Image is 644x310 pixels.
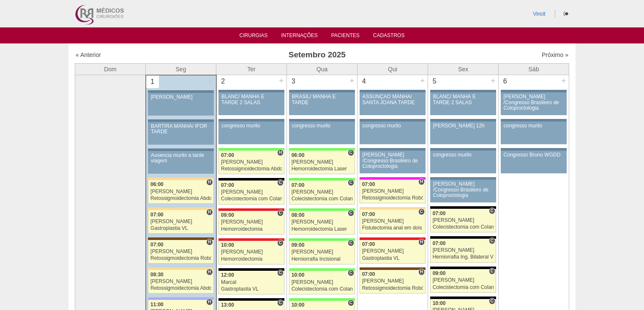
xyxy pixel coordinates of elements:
div: + [348,75,355,86]
span: 10:00 [292,272,305,278]
a: C 09:00 [PERSON_NAME] Hemorroidectomia [218,211,284,235]
span: Consultório [348,149,354,156]
a: C 07:00 [PERSON_NAME] Colecistectomia com Colangiografia VL [430,209,496,232]
a: Vincit [533,11,546,17]
span: 06:00 [292,152,305,158]
div: Key: Blanc [218,178,284,181]
div: Herniorrafia Ing. Bilateral VL [433,254,494,260]
span: 11:00 [150,302,164,307]
a: [PERSON_NAME] /Congresso Brasileiro de Coloproctologia [360,151,426,173]
div: BLANC/ MANHÃ E TARDE 2 SALAS [221,94,281,105]
div: Key: Aviso [148,90,213,93]
a: C 07:00 [PERSON_NAME] Fistulectomia anal em dois tempos [360,210,426,233]
div: Key: Aviso [501,90,567,92]
th: Seg [146,63,216,75]
div: Key: Brasil [218,148,284,151]
div: Key: Aviso [289,90,355,92]
a: [PERSON_NAME] 12h [430,121,496,144]
div: 1 [146,75,159,88]
span: 10:00 [433,300,446,306]
div: Key: Brasil [289,238,355,241]
div: [PERSON_NAME] [150,279,211,284]
div: Key: Blanc [430,236,496,239]
div: congresso murilo [504,123,564,129]
div: [PERSON_NAME] [433,248,494,253]
div: [PERSON_NAME] [151,94,211,100]
div: Gastroplastia VL [150,226,211,231]
a: Cadastros [373,32,405,41]
a: Próximo » [542,51,568,58]
div: Key: Aviso [501,148,567,151]
div: [PERSON_NAME] [292,280,353,285]
div: [PERSON_NAME] [221,219,282,225]
div: Retossigmoidectomia Robótica [150,256,211,261]
a: congresso murilo [289,121,355,144]
a: C 10:00 [PERSON_NAME] Colecistectomia com Colangiografia VL [289,271,355,294]
span: Consultório [348,210,354,216]
span: 09:00 [433,270,446,276]
a: C 12:00 Marcal Gastroplastia VL [218,271,284,294]
a: C 07:00 [PERSON_NAME] Colecistectomia com Colangiografia VL [289,181,355,204]
div: Fistulectomia anal em dois tempos [362,225,423,231]
i: Sair [564,11,568,16]
div: Herniorrafia Incisional [292,256,353,262]
span: 07:00 [221,152,234,158]
a: congresso murilo [501,121,567,144]
span: 10:00 [292,302,305,308]
span: 08:00 [292,212,305,218]
div: Key: Aviso [430,90,496,92]
span: 07:00 [362,181,375,187]
div: [PERSON_NAME] /Congresso Brasileiro de Coloproctologia [504,94,564,111]
div: Key: Assunção [360,237,426,240]
div: [PERSON_NAME] /Congresso Brasileiro de Coloproctologia [433,181,494,198]
div: [PERSON_NAME] [362,218,423,224]
div: Key: Santa Joana [148,237,213,240]
span: 07:00 [150,242,164,248]
h3: Setembro 2025 [194,49,440,61]
span: 09:00 [292,242,305,248]
div: ASSUNÇÃO MANHÃ/ SANTA JOANA TARDE [363,94,423,105]
span: Consultório [277,299,284,306]
div: Key: Brasil [289,148,355,151]
div: BRASIL/ MANHÃ E TARDE [292,94,352,105]
a: C 07:00 [PERSON_NAME] Herniorrafia Ing. Bilateral VL [430,239,496,262]
div: Key: Christóvão da Gama [148,297,213,300]
div: Key: Assunção [218,238,284,241]
div: Gastroplastia VL [362,256,423,261]
div: Colecistectomia com Colangiografia VL [292,196,353,202]
div: Congresso Bruno WGDD [504,152,564,158]
div: + [207,75,214,86]
div: Key: Blanc [218,298,284,301]
a: H 06:00 [PERSON_NAME] Retossigmoidectomia Abdominal VL [148,180,213,204]
span: Consultório [418,208,425,215]
a: H 07:00 [PERSON_NAME] Retossigmoidectomia Robótica [148,240,213,264]
div: Ausencia murilo a tarde viagem [151,153,211,164]
div: Key: Brasil [289,178,355,181]
span: Consultório [489,268,495,275]
div: Hemorroidectomia [221,226,282,232]
div: [PERSON_NAME] [221,249,282,255]
div: + [278,75,285,86]
div: congresso murilo [221,123,281,129]
div: [PERSON_NAME] 12h [433,123,494,129]
span: Consultório [489,208,495,214]
a: BARTIRA MANHÃ/ IFOR TARDE [148,122,213,145]
span: 10:00 [221,242,234,248]
div: Key: Aviso [501,119,567,121]
span: Consultório [277,210,284,216]
a: Ausencia murilo a tarde viagem [148,151,213,174]
div: Key: Bartira [360,207,426,210]
div: [PERSON_NAME] [292,249,353,255]
div: Colecistectomia com Colangiografia VL [221,196,282,202]
th: Qui [357,63,428,75]
a: ASSUNÇÃO MANHÃ/ SANTA JOANA TARDE [360,92,426,115]
div: [PERSON_NAME] [292,219,353,225]
div: Marcal [221,280,282,285]
a: C 09:00 [PERSON_NAME] Colecistectomia com Colangiografia VL [430,269,496,293]
div: Retossigmoidectomia Robótica [362,195,423,201]
div: Key: Blanc [430,297,496,299]
div: + [419,75,426,86]
div: Hemorroidectomia Laser [292,166,353,172]
span: Hospital [206,239,213,245]
a: Cirurgias [240,32,268,41]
